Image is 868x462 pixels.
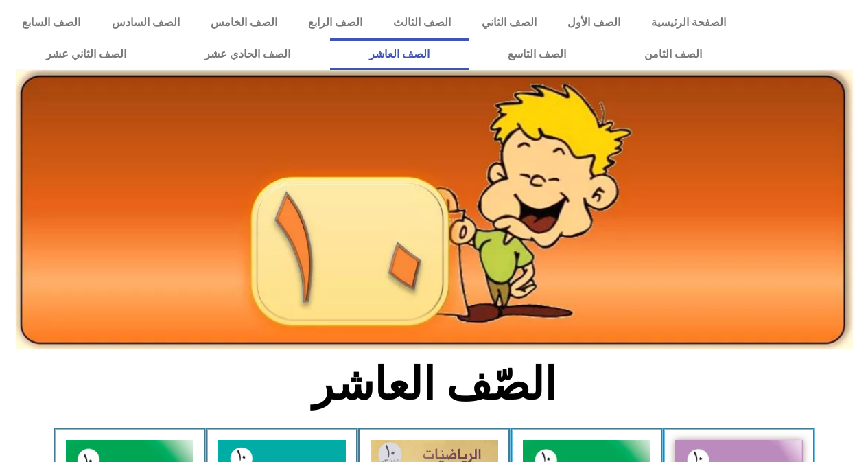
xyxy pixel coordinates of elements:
a: الصف الحادي عشر [165,38,329,70]
a: الصفحة الرئيسية [635,7,741,38]
a: الصف الخامس [195,7,292,38]
a: الصف العاشر [330,38,469,70]
a: الصف الأول [552,7,635,38]
a: الصف التاسع [469,38,605,70]
a: الصف الثاني [466,7,552,38]
a: الصف الرابع [292,7,377,38]
a: الصف الثاني عشر [7,38,165,70]
a: الصف الثالث [377,7,466,38]
h2: الصّف العاشر [207,358,661,411]
a: الصف السابع [7,7,96,38]
a: الصف السادس [96,7,195,38]
a: الصف الثامن [605,38,741,70]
